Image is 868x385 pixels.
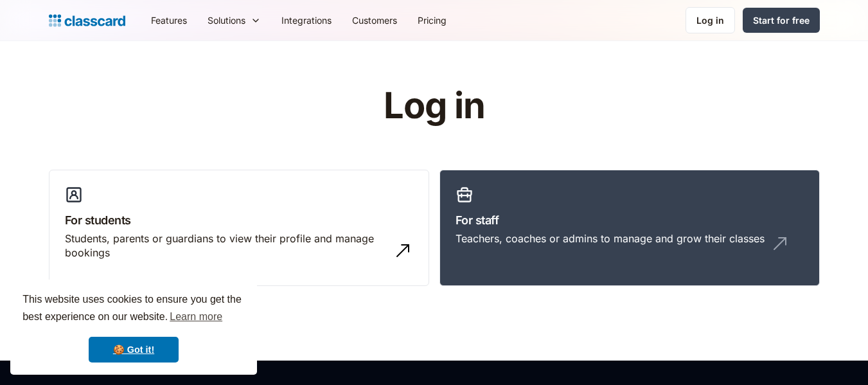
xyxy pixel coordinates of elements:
span: This website uses cookies to ensure you get the best experience on our website. [22,292,245,327]
div: Solutions [197,6,271,35]
a: For staffTeachers, coaches or admins to manage and grow their classes [439,170,820,287]
a: Start for free [743,8,820,33]
a: dismiss cookie message [89,337,179,363]
div: Start for free [753,13,810,27]
div: Solutions [208,13,245,27]
a: Features [141,6,197,35]
h3: For staff [456,211,804,229]
a: Customers [342,6,407,35]
div: Students, parents or guardians to view their profile and manage bookings [65,231,387,260]
a: For studentsStudents, parents or guardians to view their profile and manage bookings [49,170,429,287]
div: cookieconsent [10,280,257,375]
h3: For students [65,211,413,229]
a: Log in [686,7,735,33]
a: home [49,12,125,30]
a: Pricing [407,6,457,35]
div: Teachers, coaches or admins to manage and grow their classes [456,231,765,246]
div: Log in [696,13,724,27]
a: Integrations [271,6,342,35]
a: learn more about cookies [168,307,224,327]
h1: Log in [230,86,638,126]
